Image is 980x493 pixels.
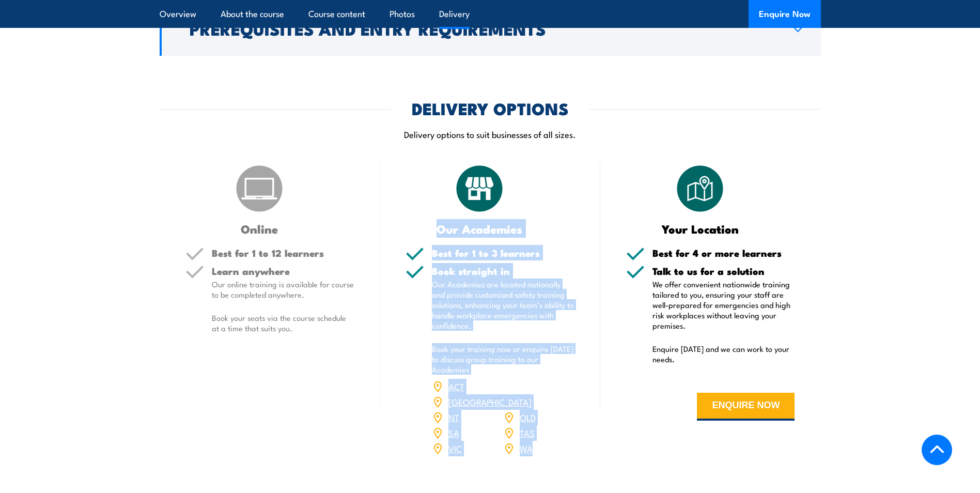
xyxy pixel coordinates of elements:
[212,279,354,300] p: Our online training is available for course to be completed anywhere.
[520,442,533,454] a: WA
[160,2,821,56] a: Prerequisites and Entry Requirements
[448,411,459,423] a: NT
[626,223,774,235] h3: Your Location
[190,21,775,36] h2: Prerequisites and Entry Requirements
[212,313,354,333] p: Book your seats via the course schedule at a time that suits you.
[652,344,795,364] p: Enquire [DATE] and we can work to your needs.
[520,426,535,439] a: TAS
[185,223,334,235] h3: Online
[406,223,554,235] h3: Our Academies
[697,393,795,421] button: ENQUIRE NOW
[432,248,574,258] h5: Best for 1 to 3 learners
[448,426,459,439] a: SA
[212,248,354,258] h5: Best for 1 to 12 learners
[652,266,795,276] h5: Talk to us for a solution
[432,344,574,375] p: Book your training now or enquire [DATE] to discuss group training to our Academies
[652,248,795,258] h5: Best for 4 or more learners
[412,101,569,115] h2: DELIVERY OPTIONS
[432,279,574,331] p: Our Academies are located nationally and provide customised safety training solutions, enhancing ...
[448,442,462,454] a: VIC
[160,128,821,140] p: Delivery options to suit businesses of all sizes.
[448,380,464,392] a: ACT
[212,266,354,276] h5: Learn anywhere
[448,395,532,408] a: [GEOGRAPHIC_DATA]
[520,411,536,423] a: QLD
[432,266,574,276] h5: Book straight in
[652,279,795,331] p: We offer convenient nationwide training tailored to you, ensuring your staff are well-prepared fo...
